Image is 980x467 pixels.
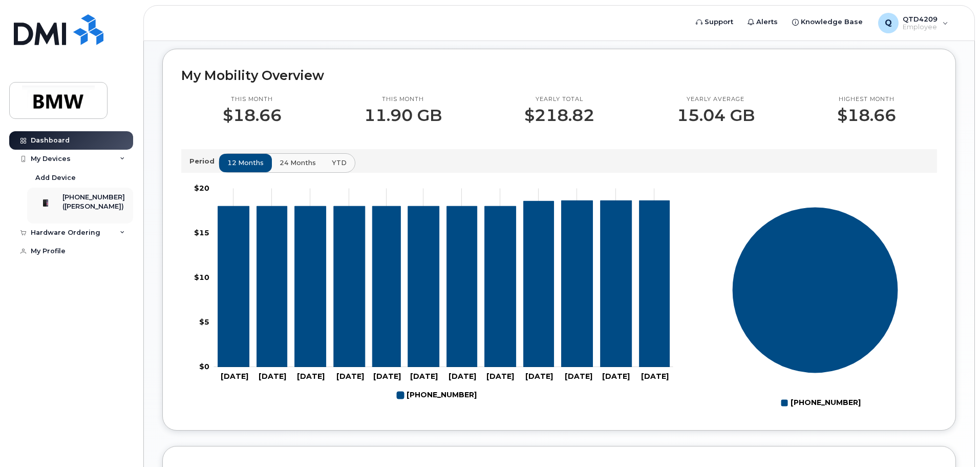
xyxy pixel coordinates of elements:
[641,372,669,381] tspan: [DATE]
[373,372,401,381] tspan: [DATE]
[524,106,594,125] p: $218.82
[524,95,594,104] p: Yearly total
[732,207,899,411] g: Chart
[218,200,670,367] g: 864-320-6155
[364,95,442,104] p: This month
[740,12,785,32] a: Alerts
[565,372,592,381] tspan: [DATE]
[705,17,733,27] span: Support
[756,17,778,27] span: Alerts
[801,17,863,27] span: Knowledge Base
[602,372,630,381] tspan: [DATE]
[223,106,282,125] p: $18.66
[677,95,755,104] p: Yearly average
[785,12,870,32] a: Knowledge Base
[332,158,347,168] span: YTD
[397,387,477,404] g: 864-320-6155
[935,422,972,459] iframe: Messenger Launcher
[732,207,899,373] g: Series
[525,372,553,381] tspan: [DATE]
[677,106,755,125] p: 15.04 GB
[280,158,316,168] span: 24 months
[189,156,219,166] p: Period
[837,106,896,125] p: $18.66
[364,106,442,125] p: 11.90 GB
[410,372,438,381] tspan: [DATE]
[199,317,209,327] tspan: $5
[297,372,325,381] tspan: [DATE]
[486,372,514,381] tspan: [DATE]
[781,394,861,412] g: Legend
[221,372,248,381] tspan: [DATE]
[194,273,209,282] tspan: $10
[397,387,477,404] g: Legend
[223,95,282,104] p: This month
[336,372,364,381] tspan: [DATE]
[194,184,209,193] tspan: $20
[689,12,740,32] a: Support
[885,17,892,29] span: Q
[259,372,286,381] tspan: [DATE]
[903,23,938,31] span: Employee
[194,184,673,404] g: Chart
[871,13,955,33] div: QTD4209
[903,15,938,23] span: QTD4209
[449,372,476,381] tspan: [DATE]
[181,68,937,83] h2: My Mobility Overview
[837,95,896,104] p: Highest month
[194,228,209,237] tspan: $15
[199,362,209,371] tspan: $0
